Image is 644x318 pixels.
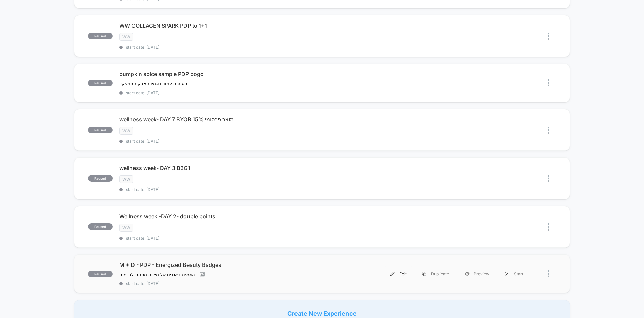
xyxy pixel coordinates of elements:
div: Preview [457,266,497,281]
span: Wellness week -DAY 2- double points [119,213,322,220]
img: close [548,127,549,134]
span: start date: [DATE] [119,90,322,95]
span: start date: [DATE] [119,187,322,192]
img: close [548,175,549,182]
span: paused [88,175,113,182]
img: close [548,270,549,277]
div: Edit [383,266,414,281]
span: pumpkin spice sample PDP bogo [119,71,322,77]
span: start date: [DATE] [119,45,322,50]
span: wellness week- DAY 7 BYOB 15% מוצר פרסומי [119,116,322,123]
span: paused [88,80,113,86]
span: wellness week- DAY 3 B3G1 [119,165,322,171]
span: paused [88,223,113,230]
img: close [548,33,549,40]
div: Duplicate [414,266,457,281]
span: הסתרת עמוד דוגמיות אבקת פמפקין [119,81,187,86]
img: menu [422,272,426,276]
span: start date: [DATE] [119,236,322,241]
span: WW COLLAGEN SPARK PDP to 1+1 [119,22,322,29]
img: menu [390,272,395,276]
span: start date: [DATE] [119,139,322,144]
img: menu [505,272,508,276]
span: WW [119,224,133,232]
div: Start [497,266,531,281]
span: paused [88,33,113,39]
span: paused [88,127,113,133]
span: WW [119,33,133,41]
span: WW [119,175,133,183]
span: WW [119,127,133,135]
span: start date: [DATE] [119,281,322,286]
span: הוספת באגדים של מילות מפתח לבדיקה [119,272,195,277]
img: close [548,223,549,231]
span: M + D - PDP - Energized Beauty Badges [119,261,322,268]
span: paused [88,271,113,277]
img: close [548,79,549,86]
